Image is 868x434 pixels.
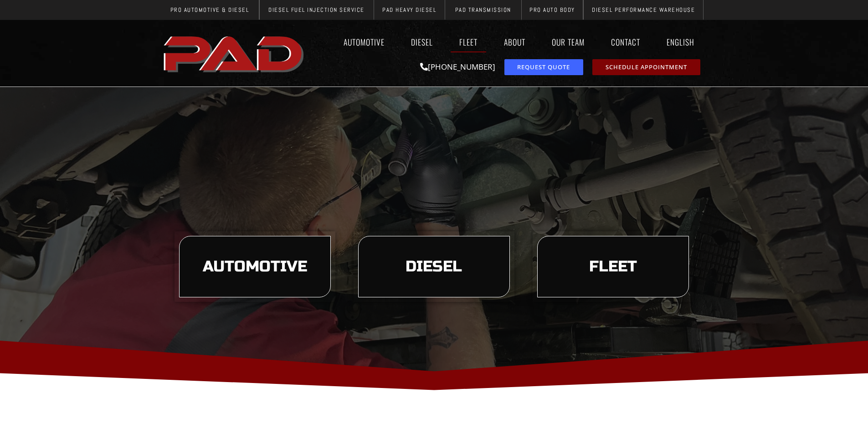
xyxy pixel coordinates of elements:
[170,7,249,13] span: Pro Automotive & Diesel
[606,64,687,70] span: Schedule Appointment
[402,31,442,52] a: Diesel
[589,259,637,275] span: Fleet
[529,7,575,13] span: Pro Auto Body
[406,259,462,275] span: Diesel
[420,61,495,72] a: [PHONE_NUMBER]
[504,59,583,75] a: request a service or repair quote
[335,31,393,52] a: Automotive
[592,59,700,75] a: schedule repair or service appointment
[161,29,308,78] img: The image shows the word "PAD" in bold, red, uppercase letters with a slight shadow effect.
[543,31,593,52] a: Our Team
[161,29,308,78] a: pro automotive and diesel home page
[358,236,510,298] a: learn more about our diesel services
[308,31,708,52] nav: Menu
[602,31,649,52] a: Contact
[451,31,486,52] a: Fleet
[179,236,331,298] a: learn more about our automotive services
[382,7,436,13] span: PAD Heavy Diesel
[203,259,307,275] span: Automotive
[455,7,511,13] span: PAD Transmission
[537,236,689,298] a: learn more about our fleet services
[658,31,708,52] a: English
[495,31,534,52] a: About
[268,7,365,13] span: Diesel Fuel Injection Service
[592,7,695,13] span: Diesel Performance Warehouse
[517,64,570,70] span: Request Quote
